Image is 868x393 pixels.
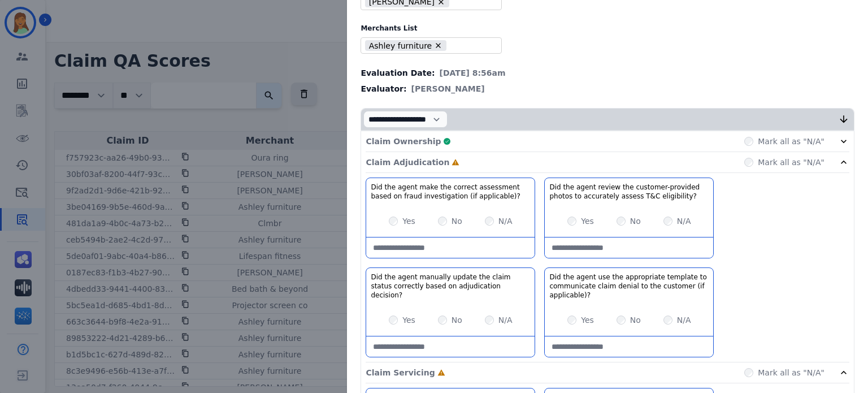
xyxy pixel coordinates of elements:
[758,136,824,147] label: Mark all as "N/A"
[371,273,530,300] h3: Did the agent manually update the claim status correctly based on adjudication decision?
[365,40,446,51] li: Ashley furniture
[371,183,530,201] h3: Did the agent make the correct assessment based on fraud investigation (if applicable)?
[452,314,462,326] label: No
[366,367,435,378] p: Claim Servicing
[581,215,594,227] label: Yes
[498,215,513,227] label: N/A
[440,67,506,79] span: [DATE] 8:56am
[366,157,449,168] p: Claim Adjudication
[361,24,854,33] label: Merchants List
[758,157,824,168] label: Mark all as "N/A"
[758,367,824,378] label: Mark all as "N/A"
[402,215,415,227] label: Yes
[361,83,854,94] div: Evaluator:
[366,136,441,147] p: Claim Ownership
[677,314,691,326] label: N/A
[498,314,513,326] label: N/A
[630,314,641,326] label: No
[363,39,494,53] ul: selected options
[677,215,691,227] label: N/A
[630,215,641,227] label: No
[549,273,709,300] h3: Did the agent use the appropriate template to communicate claim denial to the customer (if applic...
[402,314,415,326] label: Yes
[434,41,442,50] button: Remove Ashley furniture
[549,183,709,201] h3: Did the agent review the customer-provided photos to accurately assess T&C eligibility?
[361,67,854,79] div: Evaluation Date:
[452,215,462,227] label: No
[411,83,485,94] span: [PERSON_NAME]
[581,314,594,326] label: Yes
